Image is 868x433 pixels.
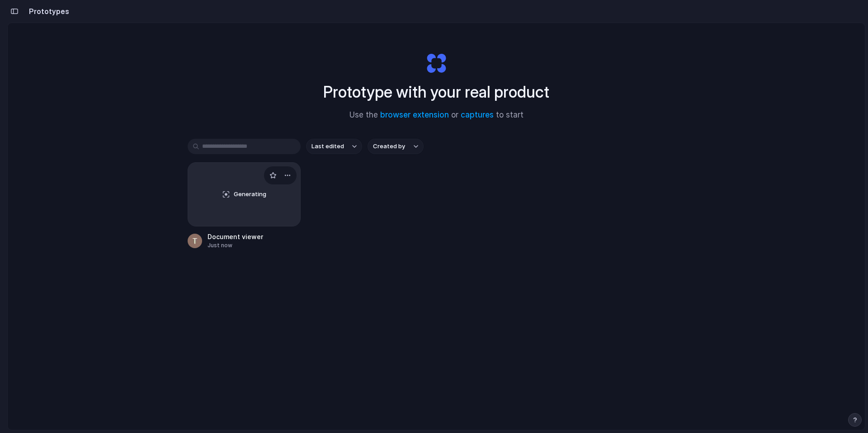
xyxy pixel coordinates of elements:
span: Generating [234,190,266,199]
span: Use the or to start [349,109,524,121]
h1: Prototype with your real product [323,80,549,104]
span: Last edited [311,142,344,151]
div: Just now [208,241,263,249]
a: browser extension [380,110,449,119]
button: Last edited [306,139,362,154]
a: captures [461,110,494,119]
div: Document viewer [208,232,263,241]
button: Created by [368,139,424,154]
a: GeneratingDocument viewerJust now [188,162,301,249]
h2: Prototypes [25,6,69,17]
span: Created by [373,142,405,151]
